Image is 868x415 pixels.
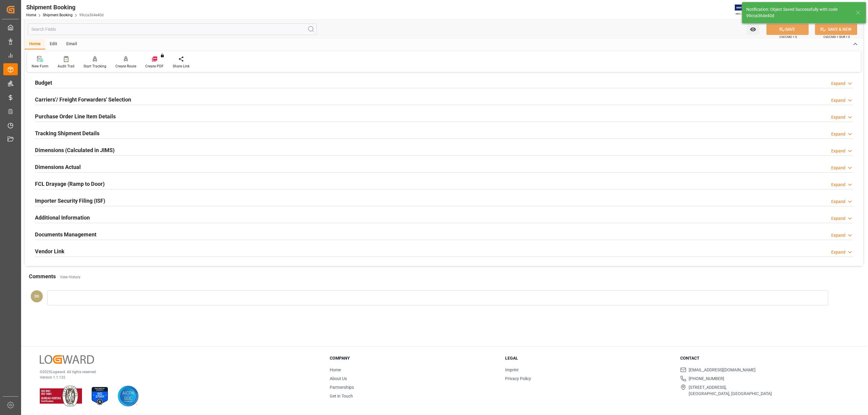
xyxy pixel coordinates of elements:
[831,232,845,239] div: Expand
[25,39,45,49] div: Home
[35,163,81,171] h2: Dimensions Actual
[62,39,82,49] div: Email
[831,131,845,137] div: Expand
[505,367,519,372] a: Imprint
[83,64,106,69] div: Start Tracking
[831,198,845,205] div: Expand
[35,146,115,154] h2: Dimensions (Calculated in JIMS)
[505,376,531,381] a: Privacy Policy
[330,385,354,390] a: Partnerships
[45,39,62,49] div: Edit
[26,13,36,17] a: Home
[29,272,56,280] h2: Comments
[689,376,724,382] span: [PHONE_NUMBER]
[35,180,105,188] h2: FCL Drayage (Ramp to Door)
[831,114,845,120] div: Expand
[330,355,498,361] h3: Company
[40,355,94,364] img: Logward Logo
[35,129,99,137] h2: Tracking Shipment Details
[35,112,116,120] h2: Purchase Order Line Item Details
[35,95,131,104] h2: Carriers'/ Freight Forwarders' Selection
[831,215,845,222] div: Expand
[115,64,136,69] div: Create Route
[831,97,845,104] div: Expand
[35,247,64,255] h2: Vendor Link
[689,384,772,397] span: [STREET_ADDRESS], [GEOGRAPHIC_DATA], [GEOGRAPHIC_DATA]
[735,5,756,15] img: Exertis%20JAM%20-%20Email%20Logo.jpg_1722504956.jpg
[815,23,857,35] button: SAVE & NEW
[40,375,315,380] p: Version 1.1.132
[505,355,673,361] h3: Legal
[330,367,341,372] a: Home
[43,13,73,17] a: Shipment Booking
[118,385,139,407] img: AICPA SOC
[766,23,809,35] button: SAVE
[26,3,104,12] div: Shipment Booking
[831,80,845,87] div: Expand
[28,23,317,35] input: Search Fields
[823,35,850,39] span: Ctrl/CMD + Shift + S
[779,35,797,39] span: Ctrl/CMD + S
[35,79,52,87] h2: Budget
[330,376,347,381] a: About Us
[35,197,105,205] h2: Importer Security Filing (ISF)
[831,165,845,171] div: Expand
[40,385,82,407] img: ISO 9001 & ISO 14001 Certification
[680,355,848,361] h3: Contact
[747,23,759,35] button: open menu
[35,230,96,239] h2: Documents Management
[89,385,110,407] img: ISO 27001 Certification
[60,275,80,279] a: View History
[32,64,49,69] div: New Form
[173,64,190,69] div: Share Link
[40,369,315,375] p: © 2025 Logward. All rights reserved.
[746,6,850,19] div: Notification: Object Saved Successfully with code 99cca364e40d
[330,394,353,398] a: Get in Touch
[58,64,74,69] div: Audit Trail
[831,182,845,188] div: Expand
[831,148,845,154] div: Expand
[689,367,756,373] span: [EMAIL_ADDRESS][DOMAIN_NAME]
[34,294,39,298] span: DS
[35,214,90,222] h2: Additional Information
[831,249,845,255] div: Expand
